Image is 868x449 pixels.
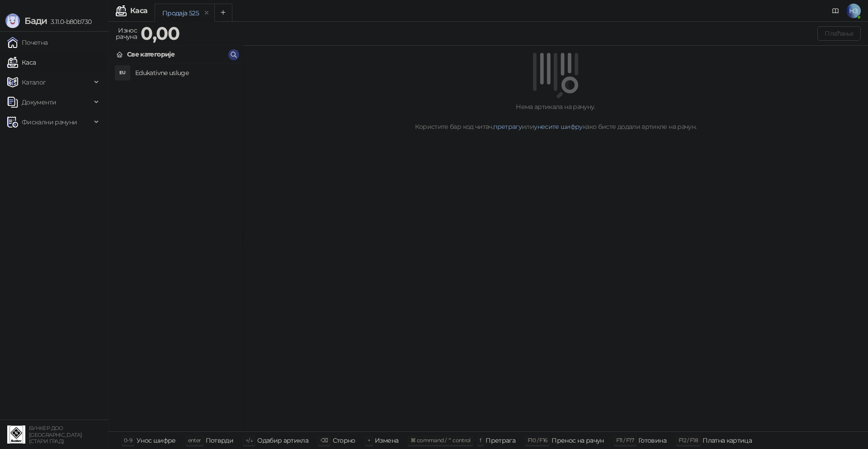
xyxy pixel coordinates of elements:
[109,63,243,431] div: grid
[24,15,47,26] span: Бади
[127,49,175,59] div: Све категорије
[552,435,604,446] div: Пренос на рачун
[703,435,752,446] div: Платна картица
[486,435,515,446] div: Претрага
[7,425,25,444] img: 64x64-companyLogo-d200c298-da26-4023-afd4-f376f589afb5.jpeg
[135,66,236,80] h4: Edukativne usluge
[5,14,20,28] img: Logo
[7,33,48,52] a: Почетна
[679,437,698,444] span: F12 / F18
[206,435,234,446] div: Потврди
[115,66,130,80] div: EU
[22,113,77,131] span: Фискални рачуни
[214,4,232,22] button: Add tab
[480,437,481,444] span: f
[321,437,328,444] span: ⌫
[29,425,82,444] small: БУНКЕР ДОО [GEOGRAPHIC_DATA] (СТАРИ ГРАД)
[817,26,861,41] button: Плаћање
[162,8,199,18] div: Продаја 525
[124,437,132,444] span: 0-9
[137,435,176,446] div: Унос шифре
[846,4,861,18] span: НЗ
[257,435,308,446] div: Одабир артикла
[245,437,253,444] span: ↑/↓
[201,9,212,17] button: remove
[254,102,857,132] div: Нема артикала на рачуну. Користите бар код читач, или како бисте додали артикле на рачун.
[7,53,36,71] a: Каса
[828,4,843,18] a: Документација
[22,73,46,91] span: Каталог
[616,437,634,444] span: F11 / F17
[375,435,398,446] div: Измена
[188,437,201,444] span: enter
[493,123,522,131] a: претрагу
[141,22,179,44] strong: 0,00
[130,7,147,14] div: Каса
[410,437,471,444] span: ⌘ command / ⌃ control
[368,437,370,444] span: +
[22,93,56,111] span: Документи
[528,437,547,444] span: F10 / F16
[638,435,666,446] div: Готовина
[47,18,91,26] span: 3.11.0-b80b730
[534,123,583,131] a: унесите шифру
[333,435,355,446] div: Сторно
[114,24,139,43] div: Износ рачуна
